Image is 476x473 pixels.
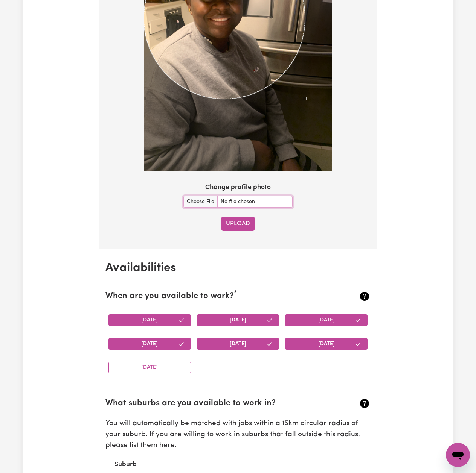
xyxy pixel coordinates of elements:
[114,460,137,470] label: Suburb
[197,314,279,326] button: [DATE]
[285,338,368,350] button: [DATE]
[105,261,371,275] h2: Availabilities
[105,399,326,409] h2: What suburbs are you available to work in?
[285,314,368,326] button: [DATE]
[197,338,279,350] button: [DATE]
[105,418,371,451] p: You will automatically be matched with jobs within a 15km circular radius of your suburb. If you ...
[108,362,191,373] button: [DATE]
[205,183,271,193] label: Change profile photo
[108,338,191,350] button: [DATE]
[108,314,191,326] button: [DATE]
[221,217,255,231] button: Upload
[105,291,326,302] h2: When are you available to work?
[446,443,470,467] iframe: Button to launch messaging window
